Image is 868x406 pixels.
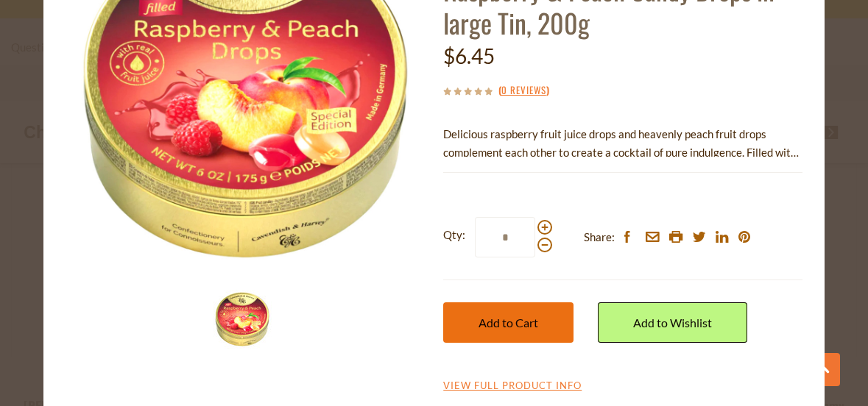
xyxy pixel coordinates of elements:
p: Delicious raspberry fruit juice drops and heavenly peach fruit drops complement each other to cre... [443,125,802,162]
a: 0 Reviews [501,82,546,99]
input: Qty: [475,217,535,257]
a: Add to Wishlist [598,302,747,343]
button: Add to Cart [443,302,574,343]
strong: Qty: [443,226,465,244]
span: $6.45 [443,43,495,68]
span: ( ) [498,82,549,97]
span: Share: [584,228,615,246]
img: Cavendish & Harvey Raspberry & Peach Candy Drops in large Tin, 200g [213,290,272,349]
span: Add to Cart [479,316,538,330]
a: View Full Product Info [443,380,582,393]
